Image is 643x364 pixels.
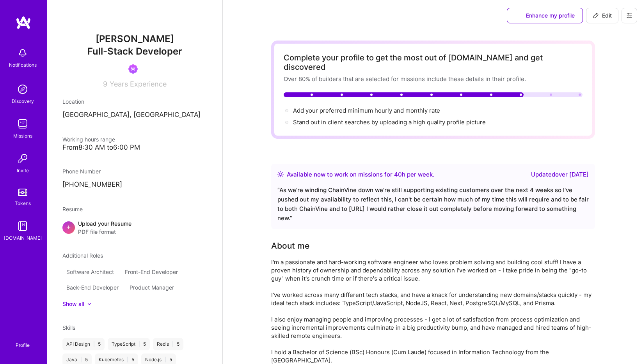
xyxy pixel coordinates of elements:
span: [PERSON_NAME] [62,33,207,45]
span: Add your preferred minimum hourly and monthly rate [293,107,440,114]
span: Edit [593,12,612,19]
div: Software Architect [62,266,118,278]
div: +Upload your ResumePDF file format [62,219,207,236]
span: Phone Number [62,168,101,175]
img: bell [15,45,30,61]
span: 40 [394,171,402,178]
div: Over 80% of builders that are selected for missions include these details in their profile. [284,75,583,83]
div: About me [271,240,309,252]
div: Product Manager [126,281,178,294]
div: Notifications [9,61,37,69]
a: Profile [13,333,32,348]
span: 9 [103,80,107,88]
span: | [172,341,174,347]
div: API Design 5 [62,338,105,350]
img: teamwork [15,116,30,132]
div: Profile [16,341,30,348]
span: Skills [62,324,75,331]
span: | [127,357,128,363]
img: Been on Mission [128,64,138,74]
span: Full-Stack Developer [87,46,182,57]
p: [GEOGRAPHIC_DATA], [GEOGRAPHIC_DATA] [62,110,207,120]
span: + [66,223,71,231]
div: [DOMAIN_NAME] [4,234,42,242]
button: Enhance my profile [507,8,583,23]
img: discovery [15,81,30,97]
div: Tell us a little about yourself [271,240,309,252]
span: PDF file format [78,228,131,236]
div: Stand out in client searches by uploading a high quality profile picture [293,118,486,126]
img: guide book [15,218,30,234]
div: From 8:30 AM to 6:00 PM [62,143,207,152]
span: Enhance my profile [515,12,575,19]
img: logo [16,16,31,30]
span: Resume [62,206,83,212]
div: Updated over [DATE] [531,170,589,179]
div: Complete your profile to get the most out of [DOMAIN_NAME] and get discovered [284,53,583,72]
div: Redis 5 [153,338,183,350]
img: tokens [18,189,27,196]
span: | [165,357,166,363]
div: Upload your Resume [78,219,131,236]
div: Location [62,97,207,106]
div: Invite [17,166,29,175]
span: Working hours range [62,136,115,143]
div: Tokens [15,199,31,207]
span: | [93,341,95,347]
span: Years Experience [110,80,167,88]
img: Invite [15,151,30,166]
div: Show all [62,300,84,308]
div: Front-End Developer [121,266,182,278]
div: Back-End Developer [62,281,123,294]
div: “ As we're winding ChainVine down we're still supporting existing customers over the next 4 weeks... [277,186,589,223]
div: Available now to work on missions for h per week . [287,170,434,179]
i: icon SuggestedTeams [515,13,521,19]
span: | [139,341,140,347]
img: Availability [277,171,284,177]
span: | [80,357,82,363]
p: [PHONE_NUMBER] [62,180,207,189]
button: Edit [586,8,618,23]
span: Additional Roles [62,252,103,259]
div: TypeScript 5 [108,338,150,350]
div: Discovery [12,97,34,105]
div: Missions [13,132,32,140]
